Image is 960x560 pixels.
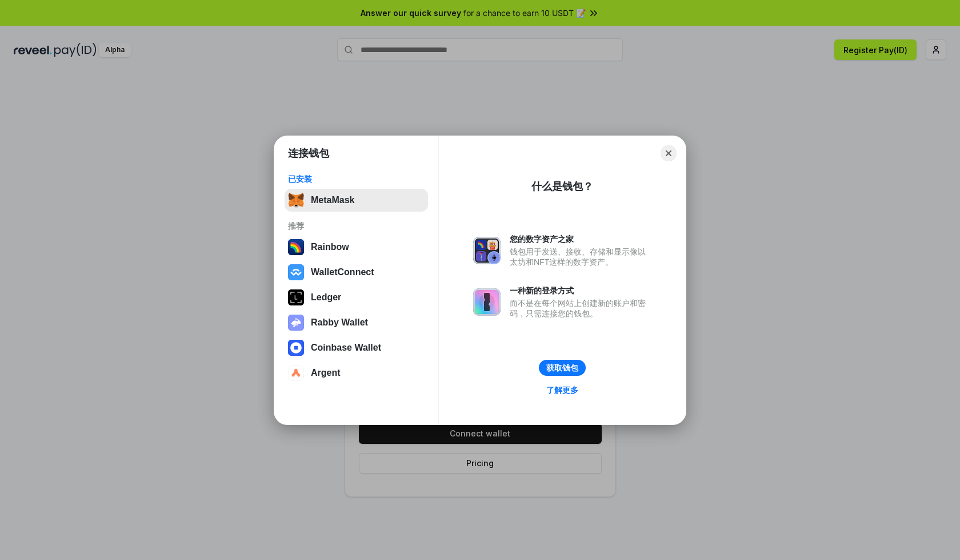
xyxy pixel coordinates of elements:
[531,180,593,193] div: 什么是钱包？
[288,239,304,255] img: svg+xml,%3Csvg%20width%3D%22120%22%20height%3D%22120%22%20viewBox%3D%220%200%20120%20120%22%20fil...
[285,261,428,284] button: WalletConnect
[539,383,585,398] a: 了解更多
[285,362,428,384] button: Argent
[285,336,428,359] button: Coinbase Wallet
[311,317,368,328] div: Rabby Wallet
[546,363,578,373] div: 获取钱包
[311,292,341,303] div: Ledger
[288,315,304,331] img: svg+xml,%3Csvg%20xmlns%3D%22http%3A%2F%2Fwww.w3.org%2F2000%2Fsvg%22%20fill%3D%22none%22%20viewBox...
[285,286,428,309] button: Ledger
[539,360,586,376] button: 获取钱包
[311,368,341,378] div: Argent
[473,237,501,264] img: svg+xml,%3Csvg%20xmlns%3D%22http%3A%2F%2Fwww.w3.org%2F2000%2Fsvg%22%20fill%3D%22none%22%20viewBox...
[288,340,304,356] img: svg+xml,%3Csvg%20width%3D%2228%22%20height%3D%2228%22%20viewBox%3D%220%200%2028%2028%22%20fill%3D...
[288,174,425,184] div: 已安装
[311,343,381,353] div: Coinbase Wallet
[288,192,304,208] img: svg+xml,%3Csvg%20fill%3D%22none%22%20height%3D%2233%22%20viewBox%3D%220%200%2035%2033%22%20width%...
[473,288,501,316] img: svg+xml,%3Csvg%20xmlns%3D%22http%3A%2F%2Fwww.w3.org%2F2000%2Fsvg%22%20fill%3D%22none%22%20viewBox...
[285,189,428,212] button: MetaMask
[311,267,374,277] div: WalletConnect
[288,289,304,305] img: svg+xml,%3Csvg%20xmlns%3D%22http%3A%2F%2Fwww.w3.org%2F2000%2Fsvg%22%20width%3D%2228%22%20height%3...
[510,247,651,267] div: 钱包用于发送、接收、存储和显示像以太坊和NFT这样的数字资产。
[311,195,354,205] div: MetaMask
[311,242,349,252] div: Rainbow
[661,145,677,161] button: Close
[288,264,304,280] img: svg+xml,%3Csvg%20width%3D%2228%22%20height%3D%2228%22%20viewBox%3D%220%200%2028%2028%22%20fill%3D...
[546,385,578,395] div: 了解更多
[510,234,651,244] div: 您的数字资产之家
[510,285,651,296] div: 一种新的登录方式
[288,221,425,231] div: 推荐
[285,236,428,259] button: Rainbow
[288,146,329,160] h1: 连接钱包
[510,298,651,319] div: 而不是在每个网站上创建新的账户和密码，只需连接您的钱包。
[288,365,304,381] img: svg+xml,%3Csvg%20width%3D%2228%22%20height%3D%2228%22%20viewBox%3D%220%200%2028%2028%22%20fill%3D...
[285,311,428,334] button: Rabby Wallet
